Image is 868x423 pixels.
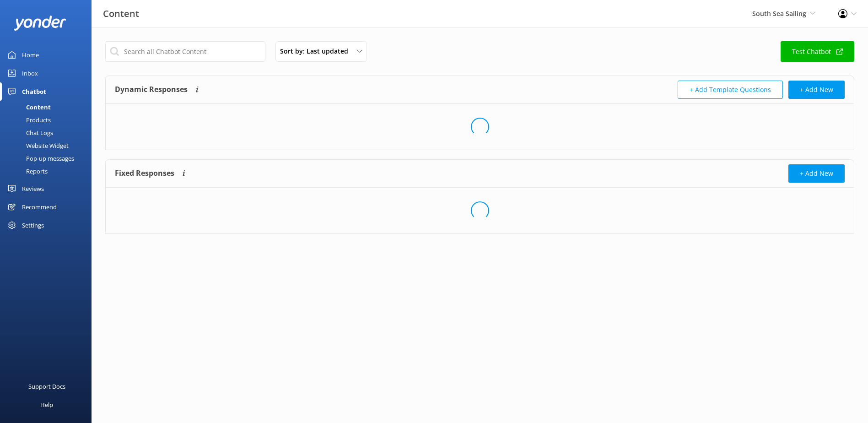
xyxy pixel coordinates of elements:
div: Inbox [22,64,38,82]
a: Pop-up messages [5,152,92,165]
div: Content [5,101,51,114]
a: Chat Logs [5,126,92,139]
div: Help [40,396,53,414]
div: Products [5,114,51,126]
div: Settings [22,216,44,234]
div: Reviews [22,179,44,198]
img: yonder-white-logo.png [14,16,66,31]
div: Website Widget [5,139,69,152]
div: Reports [5,165,48,178]
span: South Sea Sailing [752,9,806,18]
input: Search all Chatbot Content [105,41,265,62]
button: + Add New [788,81,845,99]
h4: Fixed Responses [115,164,174,183]
div: Pop-up messages [5,152,74,165]
div: Chat Logs [5,126,53,139]
a: Reports [5,165,92,178]
span: Sort by: Last updated [280,46,354,56]
h3: Content [103,6,139,21]
div: Support Docs [28,377,65,396]
a: Products [5,114,92,126]
a: Website Widget [5,139,92,152]
button: + Add Template Questions [678,81,783,99]
div: Chatbot [22,82,46,101]
a: Content [5,101,92,114]
h4: Dynamic Responses [115,81,188,99]
div: Home [22,46,39,64]
button: + Add New [788,164,845,183]
a: Test Chatbot [781,41,854,62]
div: Recommend [22,198,57,216]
